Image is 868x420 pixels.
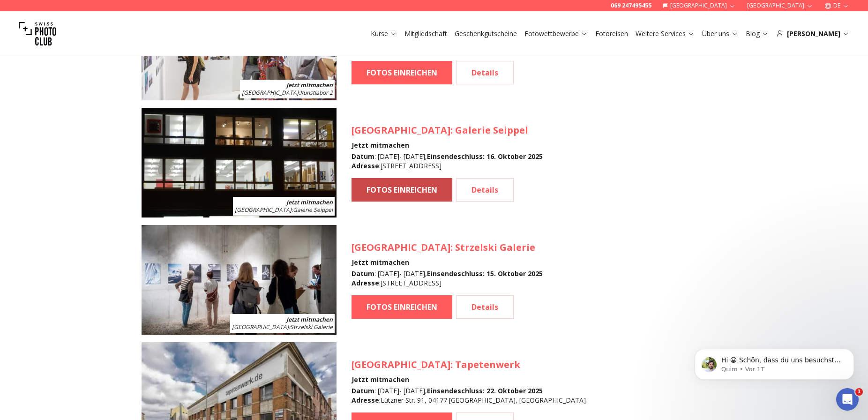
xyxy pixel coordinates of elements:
[591,27,632,40] button: Fotoreisen
[352,295,452,319] a: FOTOS EINREICHEN
[352,386,586,405] div: : [DATE] - [DATE] , : Lützner Str. 91, 04177 [GEOGRAPHIC_DATA], [GEOGRAPHIC_DATA]
[702,29,738,38] a: Über uns
[427,269,543,278] b: Einsendeschluss : 15. Oktober 2025
[352,358,586,371] h3: : Tapetenwerk
[456,61,514,84] a: Details
[286,81,333,89] b: Jetzt mitmachen
[855,388,863,396] span: 1
[746,29,769,38] a: Blog
[352,241,450,254] span: [GEOGRAPHIC_DATA]
[142,108,337,217] img: SPC Photo Awards KÖLN November 2025
[352,178,452,202] a: FOTOS EINREICHEN
[524,29,588,38] a: Fotowettbewerbe
[142,225,337,335] img: SPC Photo Awards STUTTGART November 2025
[836,388,859,411] iframe: Intercom live chat
[242,89,299,97] span: [GEOGRAPHIC_DATA]
[352,124,543,137] h3: : Galerie Seippel
[611,2,651,9] a: 069 247495455
[776,29,849,38] div: [PERSON_NAME]
[371,29,397,38] a: Kurse
[352,124,450,136] span: [GEOGRAPHIC_DATA]
[595,29,628,38] a: Fotoreisen
[352,258,543,267] h4: Jetzt mitmachen
[286,198,333,206] b: Jetzt mitmachen
[286,315,333,323] b: Jetzt mitmachen
[235,206,292,214] span: [GEOGRAPHIC_DATA]
[632,27,698,40] button: Weitere Services
[352,278,379,287] b: Adresse
[352,386,374,395] b: Datum
[352,152,543,171] div: : [DATE] - [DATE] , : [STREET_ADDRESS]
[352,396,379,405] b: Adresse
[681,329,868,395] iframe: Intercom notifications Nachricht
[451,27,521,40] button: Geschenkgutscheine
[521,27,591,40] button: Fotowettbewerbe
[636,29,695,38] a: Weitere Services
[427,152,543,161] b: Einsendeschluss : 16. Oktober 2025
[456,295,514,319] a: Details
[698,27,742,40] button: Über uns
[19,15,56,52] img: Swiss photo club
[352,375,586,384] h4: Jetzt mitmachen
[401,27,451,40] button: Mitgliedschaft
[232,323,289,331] span: [GEOGRAPHIC_DATA]
[456,178,514,202] a: Details
[455,29,517,38] a: Geschenkgutscheine
[404,29,447,38] a: Mitgliedschaft
[352,152,374,161] b: Datum
[242,89,333,97] span: : Kunstlabor 2
[742,27,772,40] button: Blog
[352,269,374,278] b: Datum
[235,206,333,214] span: : Galerie Seippel
[232,323,333,331] span: : Strzelski Galerie
[352,269,543,288] div: : [DATE] - [DATE] , : [STREET_ADDRESS]
[352,161,379,170] b: Adresse
[427,386,543,395] b: Einsendeschluss : 22. Oktober 2025
[352,241,543,254] h3: : Strzelski Galerie
[352,141,543,150] h4: Jetzt mitmachen
[352,358,450,371] span: [GEOGRAPHIC_DATA]
[352,61,452,84] a: FOTOS EINREICHEN
[367,27,401,40] button: Kurse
